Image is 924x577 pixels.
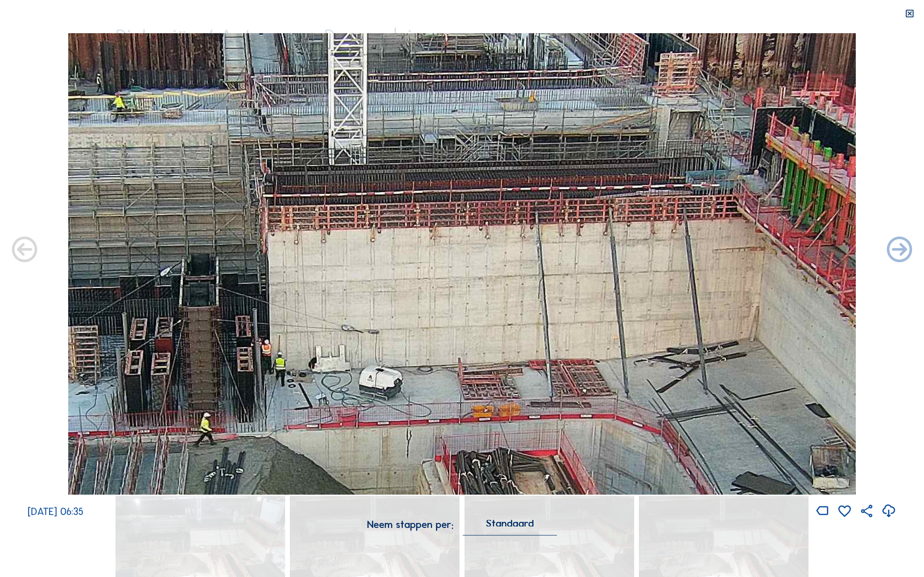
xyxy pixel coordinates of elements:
[486,520,534,527] div: Standaard
[884,235,915,266] i: Back
[28,505,83,517] span: [DATE] 06:35
[68,33,856,495] img: Image
[463,520,557,535] div: Standaard
[367,519,454,529] div: Neem stappen per:
[9,235,40,266] i: Forward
